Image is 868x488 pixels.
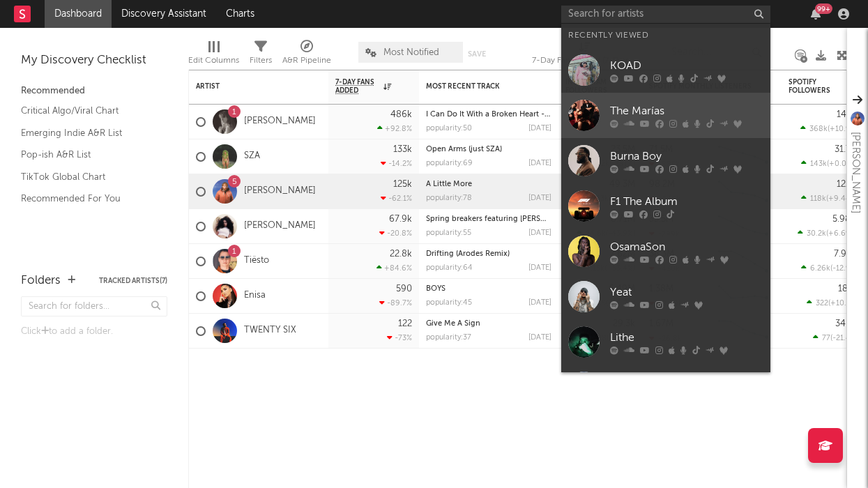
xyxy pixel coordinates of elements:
div: 486k [390,110,412,119]
a: TWENTY SIX [244,325,296,337]
div: Yeat [610,284,763,300]
button: 99+ [811,8,821,20]
a: I Can Do It With a Broken Heart - [PERSON_NAME] Remix [426,111,632,119]
div: popularity: 69 [426,160,473,167]
div: popularity: 37 [426,334,471,342]
a: OsamaSon [561,229,770,274]
a: BOYS [426,285,446,293]
div: 184k [838,284,858,293]
div: 122 [398,319,412,328]
span: 322 [816,300,828,307]
input: Search for folders... [21,296,167,317]
div: Filters [250,35,272,75]
div: [DATE] [528,334,551,342]
div: -14.2 % [381,159,412,168]
span: Most Notified [383,48,439,57]
div: 133k [393,145,412,154]
div: 7-Day Fans Added (7-Day Fans Added) [532,52,637,69]
div: My Discovery Checklist [21,52,167,69]
div: A&R Pipeline [282,52,331,69]
a: Emerging Indie A&R List [21,125,153,141]
a: [PERSON_NAME] [244,116,316,128]
a: KOAD [561,47,770,93]
div: 590 [396,284,412,293]
a: Lithe [561,319,770,365]
span: 30.2k [807,230,826,238]
div: BOYS [426,285,551,293]
span: +6.69 % [828,230,856,238]
span: 143k [810,160,827,168]
span: -12.9 % [832,265,856,273]
span: +0.07 % [829,160,856,168]
a: F1 The Album [561,183,770,229]
div: Burna Boy [610,148,763,165]
a: Open Arms (just SZA) [426,146,502,153]
div: Drifting (Arodes Remix) [426,250,551,258]
div: Recently Viewed [568,27,763,44]
span: 368k [809,125,828,133]
div: 7.91M [834,250,858,259]
div: -89.7 % [379,298,412,307]
a: Enisa [244,290,266,302]
div: 67.9k [389,215,412,224]
div: Edit Columns [188,35,239,75]
div: Spring breakers featuring kesha [426,215,551,223]
div: popularity: 55 [426,229,471,237]
button: Tracked Artists(7) [99,277,167,284]
div: 7-Day Fans Added (7-Day Fans Added) [532,35,637,75]
div: I Can Do It With a Broken Heart - Dombresky Remix [426,111,551,119]
div: Folders [21,273,61,289]
div: popularity: 50 [426,125,472,132]
div: +84.6 % [376,264,412,273]
div: ( ) [801,194,858,203]
div: ( ) [807,298,858,307]
div: F1 The Album [610,193,763,210]
a: SZA [244,151,260,162]
div: 5.98M [832,215,858,224]
a: [PERSON_NAME] [244,185,316,197]
div: ( ) [801,159,858,168]
div: [DATE] [528,299,551,307]
div: [DATE] [528,195,551,202]
div: Open Arms (just SZA) [426,146,551,153]
div: 141M [837,110,858,119]
button: Save [468,50,486,58]
a: The Marías [561,93,770,138]
div: Click to add a folder. [21,323,167,340]
div: Artist [196,82,300,91]
div: OsamaSon [610,238,763,255]
div: 125k [393,180,412,189]
a: [PERSON_NAME] [561,365,770,410]
div: [DATE] [528,125,551,132]
div: popularity: 78 [426,195,472,202]
a: Yeat [561,274,770,319]
div: +92.8 % [377,124,412,133]
div: Lithe [610,329,763,346]
input: Search for artists [561,6,770,23]
a: TikTok Global Chart [21,169,153,185]
a: Recommended For You [21,191,153,206]
a: Pop-ish A&R List [21,147,153,162]
div: Give Me A Sign [426,320,551,328]
a: A Little More [426,181,472,188]
a: Give Me A Sign [426,320,480,328]
div: The Marías [610,102,763,119]
div: 31.7M [835,145,858,154]
div: A&R Pipeline [282,35,331,75]
a: Spring breakers featuring [PERSON_NAME] [426,215,581,223]
span: -21.4 % [832,335,856,342]
div: 122M [837,180,858,189]
div: ( ) [798,229,858,238]
div: [PERSON_NAME] [847,132,864,213]
div: Edit Columns [188,52,239,69]
div: 34.8k [835,319,858,328]
a: [PERSON_NAME] [244,220,316,232]
span: 6.26k [810,265,830,273]
div: KOAD [610,57,763,74]
div: -20.8 % [379,229,412,238]
div: -73 % [387,333,412,342]
span: 77 [822,335,830,342]
a: Burna Boy [561,138,770,183]
div: -62.1 % [381,194,412,203]
div: popularity: 64 [426,264,473,272]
